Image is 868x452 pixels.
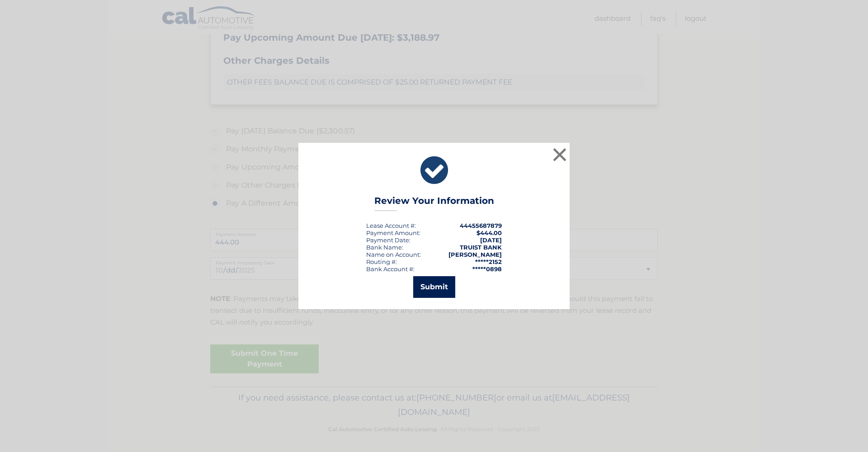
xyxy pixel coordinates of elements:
strong: 44455687879 [460,222,502,229]
div: Name on Account: [366,251,421,258]
div: Lease Account #: [366,222,416,229]
strong: [PERSON_NAME] [448,251,502,258]
span: Payment Date [366,236,409,244]
h3: Review Your Information [374,195,494,211]
div: Bank Name: [366,244,403,251]
span: [DATE] [480,236,502,244]
strong: TRUIST BANK [460,244,502,251]
div: Routing #: [366,258,397,265]
div: Bank Account #: [366,265,415,273]
button: Submit [413,276,455,298]
span: $444.00 [476,229,502,236]
button: × [551,146,569,164]
div: : [366,236,410,244]
div: Payment Amount: [366,229,420,236]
